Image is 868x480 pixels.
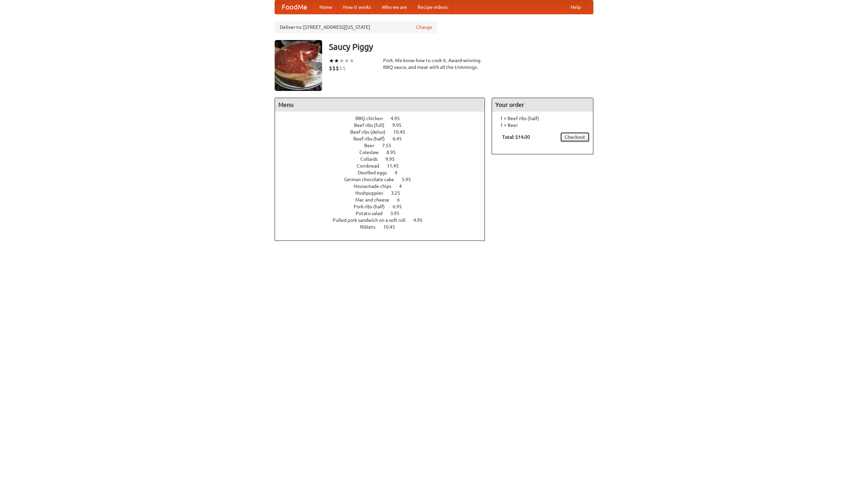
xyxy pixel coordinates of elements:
span: Coleslaw [359,150,386,155]
li: $ [339,64,342,72]
li: ★ [334,57,339,64]
a: BBQ chicken 4.95 [355,116,412,121]
span: Mac and cheese [355,197,396,203]
li: $ [332,64,336,72]
span: 6 [397,197,407,203]
span: 10.45 [383,224,402,230]
a: Home [314,0,338,14]
span: 10.45 [393,129,412,135]
span: 6.95 [393,204,409,209]
span: 4.95 [391,116,407,121]
a: FoodMe [275,0,314,14]
span: Beef ribs (full) [354,122,391,128]
h4: Menu [275,98,485,112]
a: Devilled eggs 4 [358,170,410,175]
span: 4.95 [413,217,429,223]
span: 3.25 [391,190,407,196]
span: Cornbread [357,163,386,169]
a: Recipe videos [412,0,453,14]
a: Potato salad 3.95 [356,211,412,216]
a: Mac and cheese 6 [355,197,412,203]
a: Beef ribs (half) 6.45 [353,136,414,141]
span: Housemade chips [354,184,398,189]
a: Beef ribs (full) 9.95 [354,122,414,128]
span: Pulled pork sandwich on a soft roll [333,217,412,223]
a: Change [416,24,432,31]
span: 11.45 [387,163,406,169]
a: Help [565,0,586,14]
li: 1 × Beef ribs (half) [495,115,590,122]
div: Pork. We know how to cook it. Award-winning BBQ sauce, and meat with all the trimmings. [383,57,485,71]
h3: Saucy Piggy [329,40,593,54]
li: $ [342,64,346,72]
a: Beef ribs (delux) 10.45 [350,129,418,135]
span: 9.95 [386,156,401,162]
span: Beer [364,143,381,148]
div: Deliver to: [STREET_ADDRESS][US_STATE] [275,21,437,33]
li: 1 × Beer [495,122,590,129]
span: Hushpuppies [355,190,390,196]
span: Collards [360,156,384,162]
a: Pulled pork sandwich on a soft roll 4.95 [333,217,435,223]
a: Hushpuppies 3.25 [355,190,413,196]
span: Beef ribs (delux) [350,129,392,135]
h4: Your order [492,98,593,112]
a: Coleslaw 8.95 [359,150,408,155]
a: How it works [338,0,376,14]
a: German chocolate cake 5.95 [344,177,423,182]
li: $ [329,64,332,72]
span: 4 [395,170,404,175]
li: ★ [339,57,344,64]
span: 3.95 [390,211,406,216]
a: Checkout [560,132,590,142]
a: Who we are [376,0,412,14]
a: Beer 7.55 [364,143,404,148]
li: $ [336,64,339,72]
a: Cornbread 11.45 [357,163,411,169]
span: 9.95 [392,122,408,128]
li: ★ [349,57,354,64]
span: Devilled eggs [358,170,394,175]
span: BBQ chicken [355,116,390,121]
b: Total: $14.00 [502,134,530,140]
img: angular.jpg [275,40,322,91]
li: ★ [344,57,349,64]
a: Riblets 10.45 [360,224,408,230]
a: Collards 9.95 [360,156,407,162]
span: Potato salad [356,211,389,216]
span: Riblets [360,224,382,230]
span: Pork ribs (half) [354,204,392,209]
span: Beef ribs (half) [353,136,392,141]
a: Housemade chips 4 [354,184,414,189]
span: 8.95 [387,150,402,155]
span: 5.95 [402,177,418,182]
li: ★ [329,57,334,64]
span: German chocolate cake [344,177,401,182]
span: 7.55 [382,143,398,148]
a: Pork ribs (half) 6.95 [354,204,414,209]
span: 4 [399,184,409,189]
span: 6.45 [393,136,409,141]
